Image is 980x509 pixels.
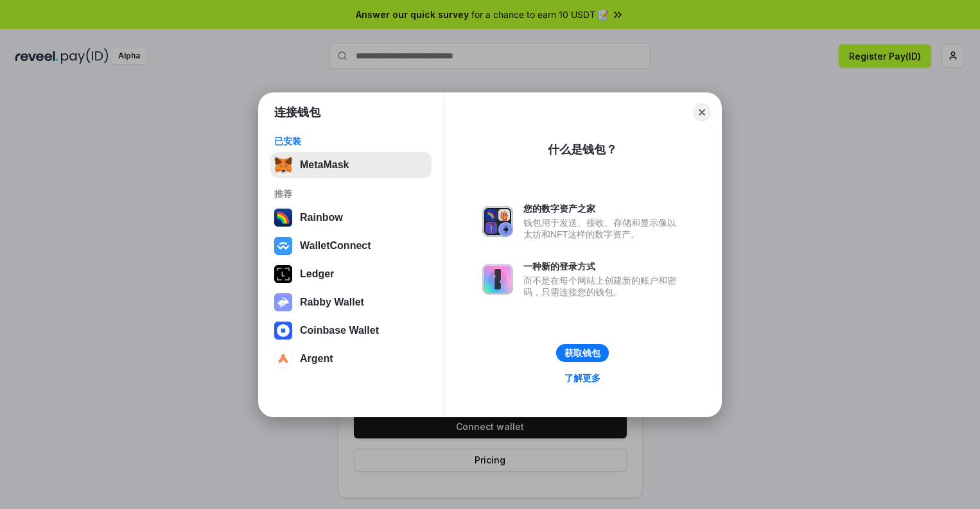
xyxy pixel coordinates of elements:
button: Rabby Wallet [270,289,432,315]
div: Coinbase Wallet [300,325,379,336]
div: 获取钱包 [564,347,600,359]
div: MetaMask [300,159,349,171]
div: 一种新的登录方式 [523,261,683,272]
button: Ledger [270,261,432,287]
div: Argent [300,353,333,365]
img: svg+xml,%3Csvg%20width%3D%2228%22%20height%3D%2228%22%20viewBox%3D%220%200%2028%2028%22%20fill%3D... [274,350,292,368]
img: svg+xml,%3Csvg%20xmlns%3D%22http%3A%2F%2Fwww.w3.org%2F2000%2Fsvg%22%20fill%3D%22none%22%20viewBox... [482,206,513,237]
img: svg+xml,%3Csvg%20width%3D%2228%22%20height%3D%2228%22%20viewBox%3D%220%200%2028%2028%22%20fill%3D... [274,322,292,340]
div: 钱包用于发送、接收、存储和显示像以太坊和NFT这样的数字资产。 [523,217,683,240]
img: svg+xml,%3Csvg%20fill%3D%22none%22%20height%3D%2233%22%20viewBox%3D%220%200%2035%2033%22%20width%... [274,156,292,174]
button: WalletConnect [270,233,432,259]
button: Close [693,103,711,121]
div: 您的数字资产之家 [523,203,683,214]
img: svg+xml,%3Csvg%20xmlns%3D%22http%3A%2F%2Fwww.w3.org%2F2000%2Fsvg%22%20fill%3D%22none%22%20viewBox... [274,293,292,311]
div: Rabby Wallet [300,297,364,308]
button: Rainbow [270,205,432,230]
div: 而不是在每个网站上创建新的账户和密码，只需连接您的钱包。 [523,275,683,298]
img: svg+xml,%3Csvg%20xmlns%3D%22http%3A%2F%2Fwww.w3.org%2F2000%2Fsvg%22%20width%3D%2228%22%20height%3... [274,265,292,283]
img: svg+xml,%3Csvg%20width%3D%22120%22%20height%3D%22120%22%20viewBox%3D%220%200%20120%20120%22%20fil... [274,209,292,227]
button: MetaMask [270,152,432,178]
div: Rainbow [300,212,343,223]
div: 推荐 [274,188,428,200]
div: 了解更多 [564,372,600,384]
div: Ledger [300,268,334,280]
button: Argent [270,346,432,372]
div: 什么是钱包？ [548,142,617,157]
img: svg+xml,%3Csvg%20width%3D%2228%22%20height%3D%2228%22%20viewBox%3D%220%200%2028%2028%22%20fill%3D... [274,237,292,255]
h1: 连接钱包 [274,105,320,120]
button: 获取钱包 [556,344,609,362]
div: WalletConnect [300,240,371,252]
button: Coinbase Wallet [270,318,432,343]
img: svg+xml,%3Csvg%20xmlns%3D%22http%3A%2F%2Fwww.w3.org%2F2000%2Fsvg%22%20fill%3D%22none%22%20viewBox... [482,264,513,295]
div: 已安装 [274,135,428,147]
a: 了解更多 [557,370,608,386]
